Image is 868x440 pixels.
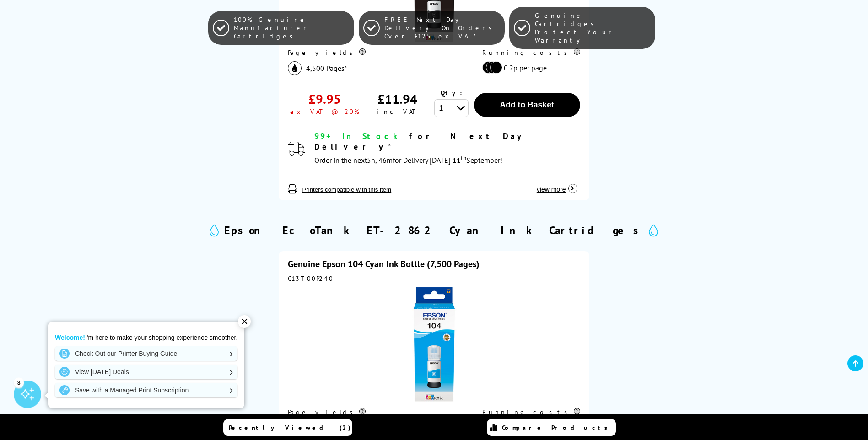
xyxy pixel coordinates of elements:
span: for Next Day Delivery* [314,131,526,152]
span: 100% Genuine Manufacturer Cartridges [234,16,350,40]
strong: Welcome! [55,334,85,341]
button: view more [534,176,580,193]
span: Genuine Cartridges Protect Your Warranty [535,11,651,44]
span: 4,500 Pages* [306,64,347,73]
span: FREE Next Day Delivery On Orders Over £125 ex VAT* [384,16,500,40]
div: inc VAT [377,107,418,116]
a: View [DATE] Deals [55,365,237,379]
button: Add to Basket [474,93,580,117]
span: Order in the next for Delivery [DATE] 11 September! [314,156,502,165]
div: modal_delivery [314,131,580,167]
a: Recently Viewed (2) [223,419,352,436]
div: 3 [14,377,24,387]
div: C13T00P240 [288,274,580,283]
div: Page yields [288,408,463,416]
span: Add to Basket [500,100,554,109]
div: £9.95 [308,91,341,107]
span: view more [537,186,566,193]
h2: Epson EcoTank ET-2862 Cyan Ink Cartridges [224,223,644,237]
span: Compare Products [502,424,613,432]
li: 0.2p per page [482,61,576,74]
a: Genuine Epson 104 Cyan Ink Bottle (7,500 Pages) [288,258,480,270]
span: Recently Viewed (2) [229,424,351,432]
img: black_icon.svg [288,61,302,75]
a: Check Out our Printer Buying Guide [55,346,237,361]
span: Qty: [441,89,462,97]
p: I'm here to make your shopping experience smoother. [55,333,237,342]
div: ex VAT @ 20% [290,107,359,116]
span: 99+ In Stock [314,131,401,141]
a: Compare Products [487,419,616,436]
div: £11.94 [377,91,417,107]
span: 5h, 46m [367,156,393,165]
sup: th [461,154,466,162]
img: Epson 104 Cyan Ink Bottle (7,500 Pages) [377,287,491,402]
div: Running costs [482,408,580,416]
a: Save with a Managed Print Subscription [55,383,237,397]
div: ✕ [238,315,251,328]
button: Printers compatible with this item [299,186,394,193]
